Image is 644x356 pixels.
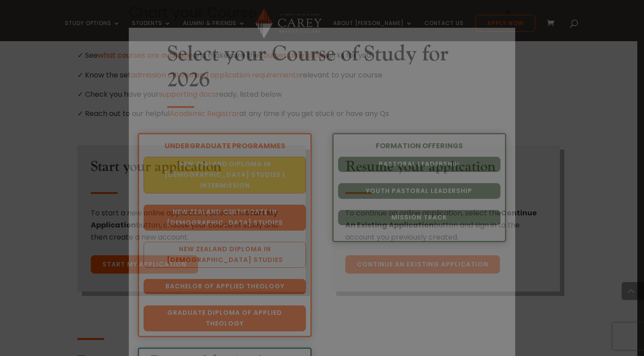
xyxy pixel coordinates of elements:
a: Mission Track [338,210,500,225]
div: UNDERGRADUATE PROGRAMMES [144,140,306,151]
h2: Select your Course of Study for 2026 [167,41,476,97]
a: New Zealand Diploma in [DEMOGRAPHIC_DATA] Studies [144,242,306,268]
a: New Zealand Certificate in [DEMOGRAPHIC_DATA] Studies [144,205,306,231]
a: New Zealand Diploma in [DEMOGRAPHIC_DATA] Studies | Intermission [144,157,306,193]
a: Graduate Diploma of Applied Theology [144,305,306,331]
div: FORMATION OFFERINGS [338,140,500,151]
a: Pastoral Leadership [338,157,500,172]
button: Close [503,8,512,16]
a: Bachelor of Applied Theology [144,279,306,294]
a: Youth Pastoral Leadership [338,183,500,198]
div: Chart your Course [129,4,515,21]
